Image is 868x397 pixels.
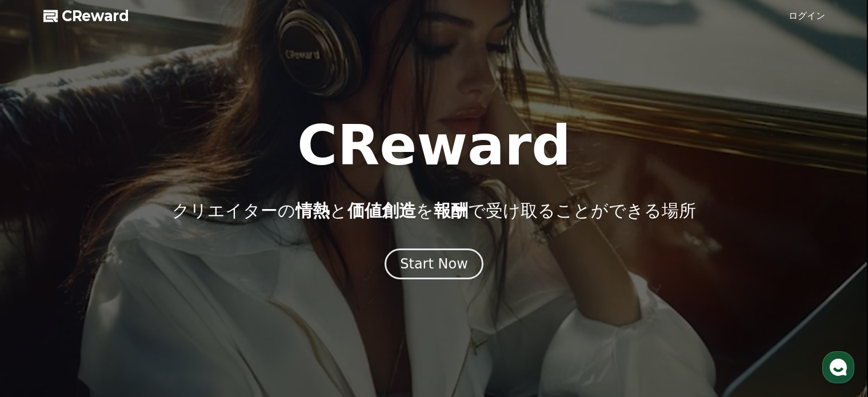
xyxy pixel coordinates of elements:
h1: CReward [297,118,571,173]
span: 価値創造 [347,200,416,220]
span: CReward [62,7,129,25]
span: 情熱 [295,200,330,220]
a: CReward [43,7,129,25]
button: Start Now [385,248,483,279]
a: ログイン [789,9,825,23]
a: Start Now [385,260,483,271]
p: クリエイターの と を で受け取ることができる場所 [172,200,696,221]
div: Start Now [400,255,468,273]
span: 報酬 [434,200,468,220]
